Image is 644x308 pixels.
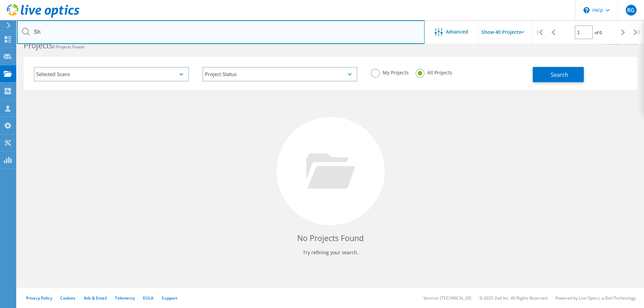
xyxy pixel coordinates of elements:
div: Selected Scans [34,67,189,81]
input: Search projects by name, owner, ID, company, etc [17,20,425,44]
a: Support [162,295,177,301]
span: RG [627,7,635,13]
span: of 0 [595,30,602,35]
h4: No Projects Found [30,233,630,244]
a: Live Optics Dashboard [7,14,79,19]
a: Cookies [60,295,76,301]
a: Ads & Email [84,295,107,301]
li: © 2025 Dell Inc. All Rights Reserved [479,295,547,301]
p: Try refining your search. [30,247,630,258]
a: Telemetry [115,295,135,301]
a: EULA [143,295,153,301]
label: All Projects [415,69,452,75]
div: | [532,20,546,44]
div: Project Status [202,67,358,81]
span: Advanced [446,29,468,34]
span: Search [551,71,568,78]
span: 0 Projects Found [53,44,84,50]
button: Search [533,67,584,82]
div: | [630,20,644,44]
a: Privacy Policy [26,295,52,301]
svg: \n [583,7,590,13]
li: Powered by Live Optics, a Dell Technology [555,295,636,301]
li: Version: [TECHNICAL_ID] [424,295,471,301]
label: My Projects [371,69,409,75]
